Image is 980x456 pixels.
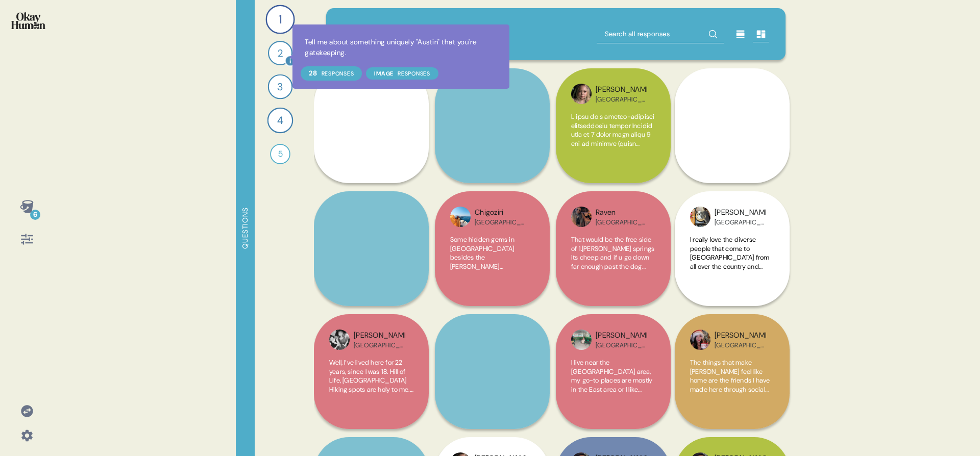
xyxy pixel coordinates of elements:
[596,330,647,341] div: [PERSON_NAME]
[354,330,405,341] div: [PERSON_NAME]
[596,218,647,226] div: [GEOGRAPHIC_DATA], [GEOGRAPHIC_DATA]
[690,207,710,227] img: profilepic_24853728340905323.jpg
[715,207,766,218] div: [PERSON_NAME]
[475,207,526,218] div: Chigoziri
[450,207,471,227] img: profilepic_24998937013073151.jpg
[571,84,592,104] img: profilepic_24094325693578272.jpg
[11,12,45,29] img: okayhuman.3b1b6348.png
[715,218,766,226] div: [GEOGRAPHIC_DATA], [GEOGRAPHIC_DATA]
[268,41,292,65] div: 2
[268,74,293,99] div: 3
[596,341,647,349] div: [GEOGRAPHIC_DATA], [GEOGRAPHIC_DATA]
[690,330,710,350] img: profilepic_24582008994812953.jpg
[597,25,724,43] input: Search all responses
[571,330,592,350] img: profilepic_24726451183673323.jpg
[596,84,647,95] div: [PERSON_NAME]
[596,207,647,218] div: Raven
[30,210,40,220] div: 6
[596,95,647,104] div: [GEOGRAPHIC_DATA], [GEOGRAPHIC_DATA]
[267,108,293,134] div: 4
[265,5,295,34] div: 1
[329,330,350,350] img: profilepic_24756840297292086.jpg
[354,341,405,349] div: [GEOGRAPHIC_DATA], [GEOGRAPHIC_DATA]
[348,28,432,40] div: [PERSON_NAME]'s Pitch
[270,144,290,164] div: 5
[475,218,526,226] div: [GEOGRAPHIC_DATA], [GEOGRAPHIC_DATA]
[571,207,592,227] img: profilepic_24572469155759905.jpg
[715,341,766,349] div: [GEOGRAPHIC_DATA], [GEOGRAPHIC_DATA]
[715,330,766,341] div: [PERSON_NAME]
